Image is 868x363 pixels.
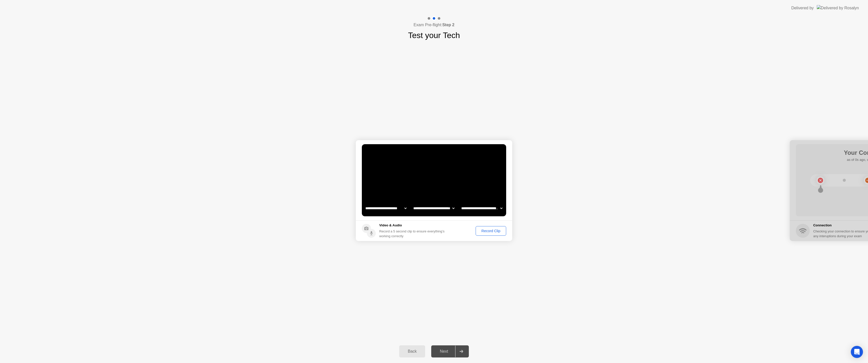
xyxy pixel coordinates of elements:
[412,203,455,213] select: Available speakers
[379,229,447,238] div: Record a 5 second clip to ensure everything’s working correctly
[442,23,454,27] b: Step 2
[399,345,425,357] button: Back
[364,203,408,213] select: Available cameras
[401,349,424,354] div: Back
[817,5,859,11] img: Delivered by Rosalyn
[477,229,504,233] div: Record Clip
[476,226,506,236] button: Record Clip
[379,223,447,228] h5: Video & Audio
[851,346,863,358] div: Open Intercom Messenger
[433,349,455,354] div: Next
[408,29,460,41] h1: Test your Tech
[431,345,469,357] button: Next
[791,5,814,11] div: Delivered by
[460,203,503,213] select: Available microphones
[414,22,454,28] h4: Exam Pre-flight:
